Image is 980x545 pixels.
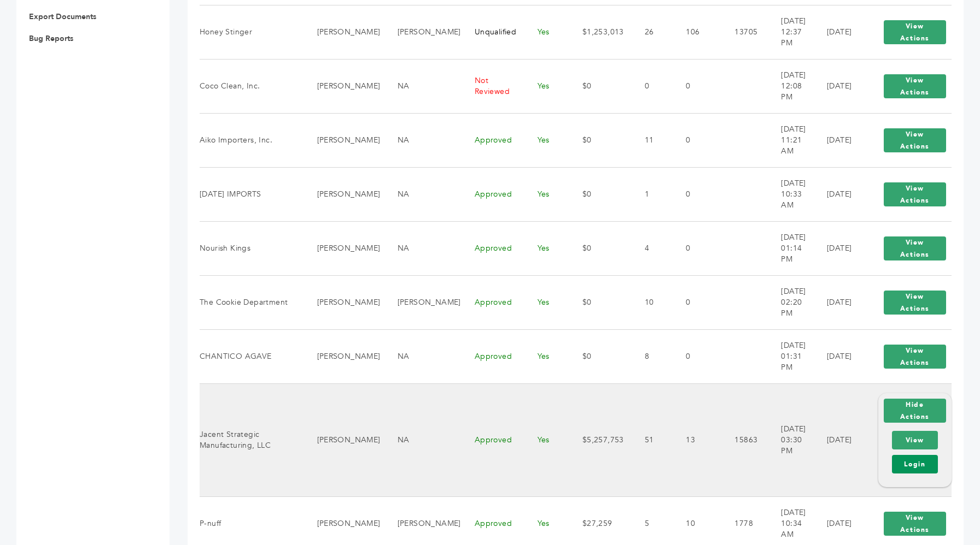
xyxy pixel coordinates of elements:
td: [DATE] 12:37 PM [767,5,813,59]
td: [PERSON_NAME] [304,275,384,329]
button: View Actions [884,74,946,98]
td: $0 [569,113,631,167]
td: NA [384,167,461,221]
a: View [892,431,938,449]
td: Yes [524,167,569,221]
td: Yes [524,329,569,383]
td: $1,253,013 [569,5,631,59]
td: Yes [524,383,569,496]
td: [PERSON_NAME] [304,5,384,59]
td: Unqualified [461,5,524,59]
button: View Actions [884,512,946,536]
td: Approved [461,167,524,221]
td: 0 [631,59,673,113]
td: [DATE] [813,167,865,221]
td: 4 [631,221,673,275]
td: [PERSON_NAME] [384,5,461,59]
td: $5,257,753 [569,383,631,496]
td: [DATE] [813,329,865,383]
td: CHANTICO AGAVE [200,329,304,383]
td: Approved [461,113,524,167]
td: [DATE] 01:14 PM [767,221,813,275]
td: [DATE] 03:30 PM [767,383,813,496]
td: NA [384,383,461,496]
td: Approved [461,329,524,383]
button: View Actions [884,182,946,206]
button: View Actions [884,345,946,369]
td: Jacent Strategic Manufacturing, LLC [200,383,304,496]
td: Coco Clean, Inc. [200,59,304,113]
td: 0 [672,329,721,383]
td: 0 [672,275,721,329]
td: [DATE] [813,275,865,329]
td: Honey Stinger [200,5,304,59]
td: $0 [569,221,631,275]
td: The Cookie Department [200,275,304,329]
td: [PERSON_NAME] [304,383,384,496]
td: [DATE] [813,221,865,275]
td: 13 [672,383,721,496]
a: Bug Reports [29,33,73,44]
td: $0 [569,59,631,113]
td: 11 [631,113,673,167]
td: NA [384,113,461,167]
button: View Actions [884,291,946,315]
td: [DATE] [813,383,865,496]
td: [DATE] 10:33 AM [767,167,813,221]
td: Yes [524,275,569,329]
td: 0 [672,221,721,275]
td: $0 [569,167,631,221]
td: 8 [631,329,673,383]
td: [DATE] 11:21 AM [767,113,813,167]
td: Yes [524,59,569,113]
td: 0 [672,59,721,113]
td: Aiko Importers, Inc. [200,113,304,167]
td: Nourish Kings [200,221,304,275]
button: View Actions [884,20,946,44]
td: [PERSON_NAME] [384,275,461,329]
td: Approved [461,275,524,329]
td: 106 [672,5,721,59]
td: $0 [569,275,631,329]
td: [PERSON_NAME] [304,113,384,167]
td: [DATE] 12:08 PM [767,59,813,113]
td: 1 [631,167,673,221]
button: View Actions [884,236,946,260]
td: 51 [631,383,673,496]
td: 0 [672,167,721,221]
td: [PERSON_NAME] [304,167,384,221]
td: NA [384,329,461,383]
td: [DATE] [813,113,865,167]
td: [DATE] [813,59,865,113]
td: Yes [524,113,569,167]
td: [DATE] 01:31 PM [767,329,813,383]
td: $0 [569,329,631,383]
a: Login [892,455,938,473]
td: [PERSON_NAME] [304,221,384,275]
td: 10 [631,275,673,329]
td: [DATE] [813,5,865,59]
td: [PERSON_NAME] [304,59,384,113]
td: [PERSON_NAME] [304,329,384,383]
td: Approved [461,383,524,496]
td: 26 [631,5,673,59]
td: [DATE] 02:20 PM [767,275,813,329]
td: Yes [524,221,569,275]
td: NA [384,221,461,275]
td: Approved [461,221,524,275]
a: Export Documents [29,11,96,22]
button: Hide Actions [884,399,946,423]
td: 13705 [721,5,767,59]
button: View Actions [884,128,946,152]
td: Yes [524,5,569,59]
td: Not Reviewed [461,59,524,113]
td: 15863 [721,383,767,496]
td: 0 [672,113,721,167]
td: NA [384,59,461,113]
td: [DATE] IMPORTS [200,167,304,221]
